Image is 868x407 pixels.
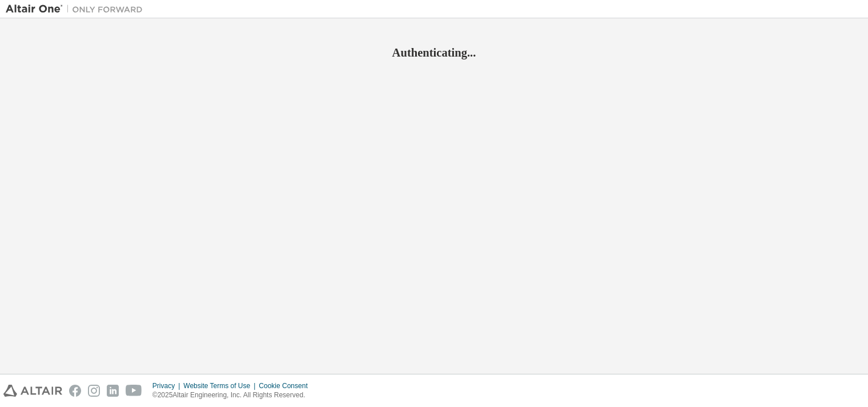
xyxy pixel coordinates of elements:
[3,385,62,397] img: altair_logo.svg
[107,385,119,397] img: linkedin.svg
[6,3,148,15] img: Altair One
[69,385,81,397] img: facebook.svg
[88,385,100,397] img: instagram.svg
[152,390,315,400] p: © 2025 Altair Engineering, Inc. All Rights Reserved.
[126,385,142,397] img: youtube.svg
[183,381,259,390] div: Website Terms of Use
[152,381,183,390] div: Privacy
[259,381,314,390] div: Cookie Consent
[6,45,862,60] h2: Authenticating...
